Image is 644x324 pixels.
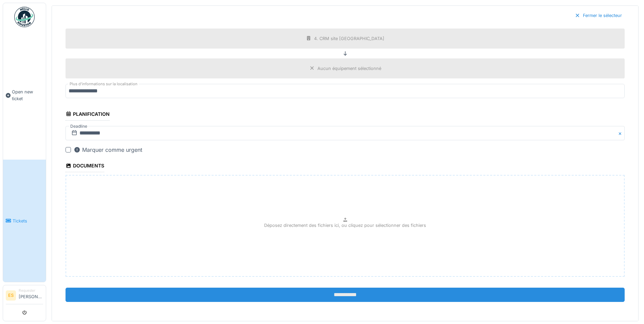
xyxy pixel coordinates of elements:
[314,35,384,42] div: 4. CRM site [GEOGRAPHIC_DATA]
[66,161,104,172] div: Documents
[6,290,16,301] li: ES
[19,288,43,303] li: [PERSON_NAME]
[3,31,46,160] a: Open new ticket
[19,288,43,293] div: Requester
[572,11,625,20] div: Fermer le sélecteur
[66,109,110,121] div: Planification
[14,7,35,27] img: Badge_color-CXgf-gQk.svg
[3,160,46,282] a: Tickets
[70,123,88,130] label: Deadline
[68,81,139,87] label: Plus d'informations sur la localisation
[617,126,625,140] button: Close
[12,89,43,102] span: Open new ticket
[6,288,43,304] a: ES Requester[PERSON_NAME]
[317,65,381,72] div: Aucun équipement sélectionné
[74,146,142,154] div: Marquer comme urgent
[13,218,43,224] span: Tickets
[264,222,426,229] p: Déposez directement des fichiers ici, ou cliquez pour sélectionner des fichiers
